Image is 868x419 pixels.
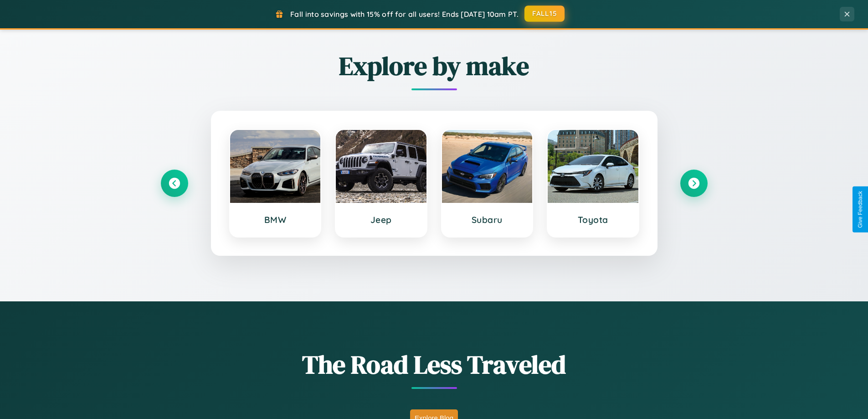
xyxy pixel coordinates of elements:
[345,214,417,225] h3: Jeep
[524,5,565,22] button: FALL15
[239,214,312,225] h3: BMW
[857,191,863,228] div: Give Feedback
[557,214,629,225] h3: Toyota
[451,214,524,225] h3: Subaru
[161,48,708,83] h2: Explore by make
[161,347,708,382] h1: The Road Less Traveled
[290,10,519,19] span: Fall into savings with 15% off for all users! Ends [DATE] 10am PT.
